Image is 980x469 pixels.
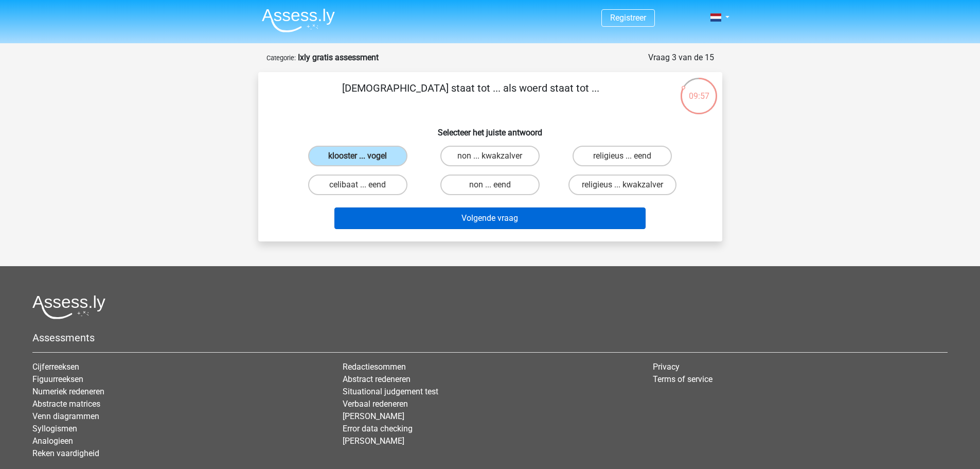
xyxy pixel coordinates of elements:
small: Categorie: [266,54,296,62]
a: Terms of service [653,374,712,384]
a: Venn diagrammen [32,411,99,421]
a: Cijferreeksen [32,362,79,372]
img: Assessly [262,8,335,32]
label: non ... kwakzalver [440,146,540,166]
button: Volgende vraag [334,207,646,229]
label: religieus ... eend [573,146,672,166]
label: celibaat ... eend [308,175,407,195]
div: 09:57 [680,77,718,102]
label: non ... eend [440,175,540,195]
a: Syllogismen [32,424,77,433]
a: Situational judgement test [343,387,438,396]
a: Numeriek redeneren [32,387,104,396]
p: [DEMOGRAPHIC_DATA] staat tot ... als woerd staat tot ... [275,80,667,111]
a: Registreer [610,13,646,23]
a: [PERSON_NAME] [343,411,404,421]
img: Assessly logo [32,295,105,319]
a: Reken vaardigheid [32,448,99,458]
h6: Selecteer het juiste antwoord [275,119,706,137]
strong: Ixly gratis assessment [298,53,379,62]
a: Redactiesommen [343,362,406,372]
a: Figuurreeksen [32,374,83,384]
a: Abstract redeneren [343,374,411,384]
a: Abstracte matrices [32,399,100,409]
a: Error data checking [343,424,413,433]
a: Privacy [653,362,680,372]
div: Vraag 3 van de 15 [648,51,714,64]
label: klooster ... vogel [308,146,407,166]
h5: Assessments [32,332,948,344]
a: Analogieen [32,436,73,446]
a: Verbaal redeneren [343,399,408,409]
label: religieus ... kwakzalver [568,175,676,195]
a: [PERSON_NAME] [343,436,404,446]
